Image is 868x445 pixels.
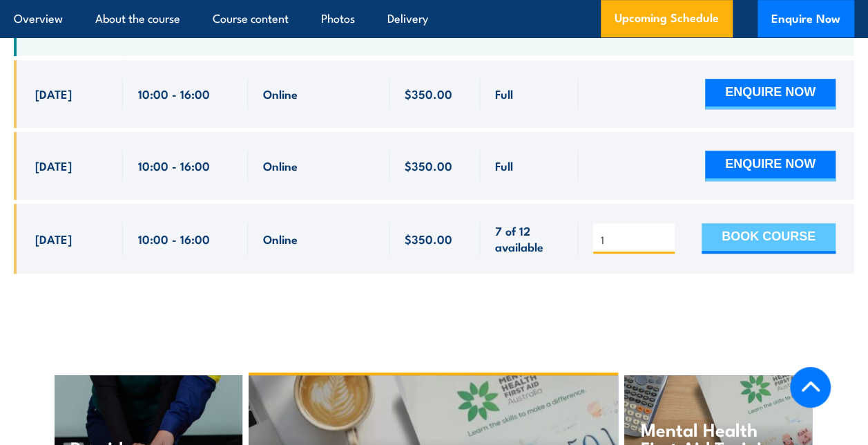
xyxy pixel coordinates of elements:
[138,86,210,102] span: 10:00 - 16:00
[35,86,72,102] span: [DATE]
[495,223,563,255] span: 7 of 12 available
[405,86,452,102] span: $350.00
[138,231,210,247] span: 10:00 - 16:00
[35,231,72,247] span: [DATE]
[702,223,836,254] button: BOOK COURSE
[263,86,298,102] span: Online
[35,158,72,173] span: [DATE]
[705,79,836,109] button: ENQUIRE NOW
[601,233,670,247] input: # of people
[263,158,298,173] span: Online
[138,158,210,173] span: 10:00 - 16:00
[263,231,298,247] span: Online
[405,158,452,173] span: $350.00
[405,231,452,247] span: $350.00
[495,86,513,102] span: Full
[705,151,836,181] button: ENQUIRE NOW
[495,158,513,173] span: Full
